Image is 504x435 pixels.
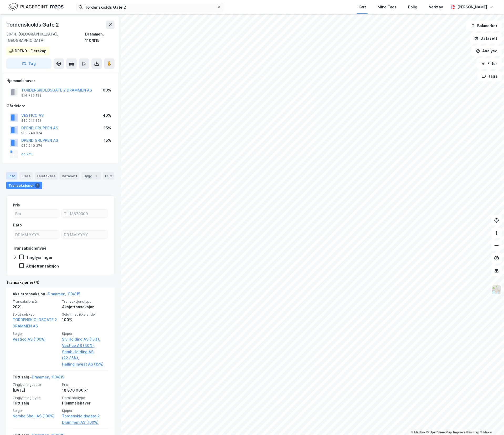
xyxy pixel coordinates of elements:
[101,87,111,93] div: 100%
[81,172,101,180] div: Bygg
[13,400,59,406] div: Fritt salg
[13,336,59,342] a: Vestico AS (100%)
[478,410,504,435] iframe: Chat Widget
[13,317,57,328] a: TORDENSKIOLDSGATE 2 DRAMMEN AS
[94,173,99,179] div: 1
[62,396,108,400] span: Eierskapstype
[62,408,108,413] span: Kjøper
[62,210,108,217] input: Til 18870000
[478,410,504,435] div: Kontrollprogram for chat
[62,304,108,310] div: Aksjetransaksjon
[13,245,47,251] div: Transaksjonstype
[13,331,59,336] span: Selger
[104,125,111,131] div: 15%
[35,172,58,180] div: Leietakere
[62,349,108,361] a: Semb Holding AS (22.35%),
[408,4,417,10] div: Bolig
[15,48,47,54] div: DPEND - Eierskap
[62,231,108,239] input: DD.MM.YYYY
[21,144,42,148] div: 989 240 374
[62,331,108,336] span: Kjøper
[8,2,64,12] img: logo.f888ab2527a4732fd821a326f86c7f29.svg
[48,292,80,296] a: Drammen, 110/815
[21,93,42,98] div: 914 730 198
[13,396,59,400] span: Tinglysningstype
[62,413,108,426] a: Tordenskioldsgate 2 Drammen AS (100%)
[457,4,487,10] div: [PERSON_NAME]
[13,291,80,299] div: Aksjetransaksjon -
[62,299,108,304] span: Transaksjonstype
[13,408,59,413] span: Selger
[359,4,366,10] div: Kart
[13,210,59,217] input: Fra
[411,431,425,434] a: Mapbox
[62,387,108,393] div: 18 870 000 kr
[453,431,479,434] a: Improve this map
[13,413,59,419] a: Norske Shell AS (100%)
[429,4,443,10] div: Verktøy
[6,21,60,29] div: Tordenskiolds Gate 2
[62,400,108,406] div: Hjemmelshaver
[6,172,17,180] div: Info
[13,382,59,387] span: Tinglysningsdato
[13,312,59,317] span: Solgt selskap
[62,317,108,323] div: 100%
[60,172,79,180] div: Datasett
[26,255,53,260] div: Tinglysninger
[470,33,502,44] button: Datasett
[6,58,52,69] button: Tag
[62,336,108,342] a: Slv Holding AS (15%),
[6,31,85,44] div: 3044, [GEOGRAPHIC_DATA], [GEOGRAPHIC_DATA]
[13,374,64,382] div: Fritt salg -
[85,31,115,44] div: Drammen, 110/815
[32,375,64,379] a: Drammen, 110/815
[13,231,59,239] input: DD.MM.YYYY
[477,58,502,69] button: Filter
[6,279,115,286] div: Transaksjoner (4)
[13,304,59,310] div: 2021
[378,4,397,10] div: Mine Tags
[466,21,502,31] button: Bokmerker
[471,46,502,56] button: Analyse
[6,182,42,189] div: Transaksjoner
[13,387,59,393] div: [DATE]
[21,119,41,123] div: 889 241 322
[13,202,20,208] div: Pris
[19,172,33,180] div: Eiere
[83,3,217,11] input: Søk på adresse, matrikkel, gårdeiere, leietakere eller personer
[35,183,40,188] div: 4
[21,131,42,135] div: 989 240 374
[62,382,108,387] span: Pris
[7,78,114,84] div: Hjemmelshaver
[13,299,59,304] span: Transaksjonsår
[104,137,111,144] div: 15%
[62,342,108,349] a: Vestico AS (40%),
[7,103,114,109] div: Gårdeiere
[26,264,59,269] div: Aksjetransaksjon
[103,112,111,119] div: 40%
[103,172,114,180] div: ESG
[492,285,502,295] img: Z
[13,222,22,228] div: Dato
[62,312,108,317] span: Solgt matrikkelandel
[426,431,452,434] a: OpenStreetMap
[477,71,502,82] button: Tags
[62,361,108,367] a: Helling Invest AS (15%)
